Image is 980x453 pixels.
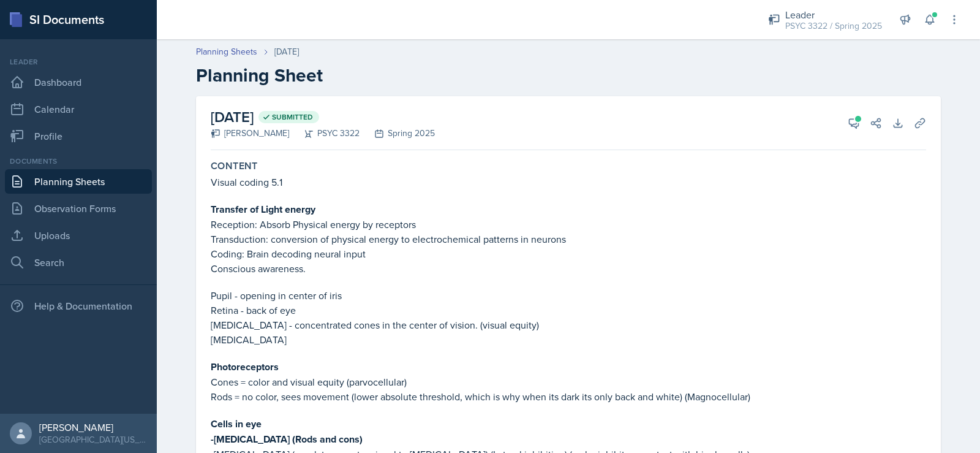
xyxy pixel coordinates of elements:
[211,417,262,431] strong: Cells in eye
[5,223,152,248] a: Uploads
[211,432,363,446] strong: -[MEDICAL_DATA] (Rods and cons)
[211,261,926,276] p: Conscious awareness.
[211,303,926,318] p: Retina - back of eye
[211,127,289,140] div: [PERSON_NAME]
[211,175,926,189] p: Visual coding 5.1
[5,250,152,275] a: Search
[211,360,279,374] strong: Photoreceptors
[211,106,435,128] h2: [DATE]
[211,389,926,404] p: Rods = no color, sees movement (lower absolute threshold, which is why when its dark its only bac...
[196,64,941,86] h2: Planning Sheet
[5,70,152,94] a: Dashboard
[196,45,257,58] a: Planning Sheets
[785,7,882,22] div: Leader
[5,196,152,221] a: Observation Forms
[5,169,152,194] a: Planning Sheets
[5,156,152,167] div: Documents
[211,318,926,332] p: [MEDICAL_DATA] - concentrated cones in the center of vision. (visual equity)
[272,112,313,122] span: Submitted
[211,332,926,347] p: [MEDICAL_DATA]
[211,288,926,303] p: Pupil - opening in center of iris
[211,160,258,172] label: Content
[39,433,147,446] div: [GEOGRAPHIC_DATA][US_STATE]
[211,232,926,246] p: Transduction: conversion of physical energy to electrochemical patterns in neurons
[211,246,926,261] p: Coding: Brain decoding neural input
[360,127,435,140] div: Spring 2025
[39,421,147,433] div: [PERSON_NAME]
[5,97,152,121] a: Calendar
[5,56,152,67] div: Leader
[5,294,152,318] div: Help & Documentation
[274,45,299,58] div: [DATE]
[211,217,926,232] p: Reception: Absorb Physical energy by receptors
[5,124,152,148] a: Profile
[785,20,882,32] div: PSYC 3322 / Spring 2025
[211,202,315,216] strong: Transfer of Light energy
[211,375,926,389] p: Cones = color and visual equity (parvocellular)
[289,127,360,140] div: PSYC 3322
